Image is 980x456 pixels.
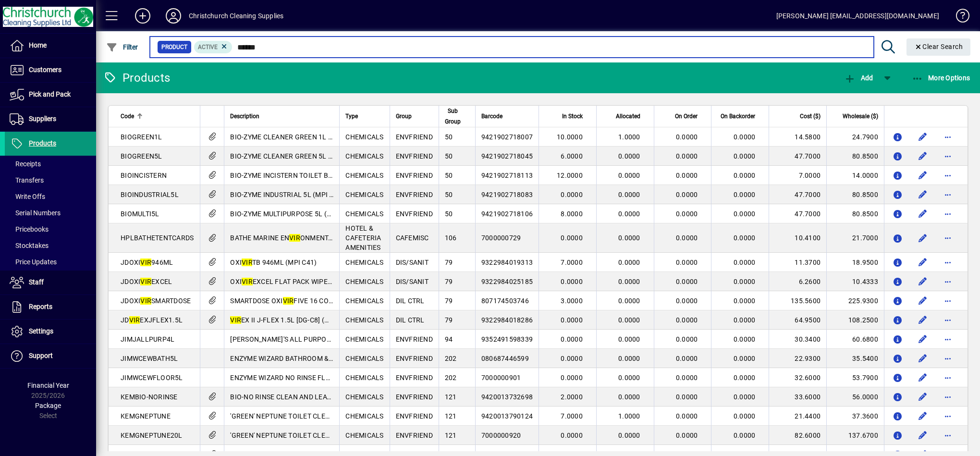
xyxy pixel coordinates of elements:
[445,210,453,218] span: 50
[396,133,433,141] span: ENVFRIEND
[29,115,56,123] span: Suppliers
[5,83,96,107] a: Pick and Pack
[10,242,49,249] span: Stocktakes
[445,278,453,285] span: 79
[127,7,158,25] button: Add
[445,133,453,141] span: 50
[915,274,931,289] button: Edit
[676,355,698,362] span: 0.0000
[618,316,640,324] span: 0.0000
[618,210,640,218] span: 0.0000
[676,191,698,198] span: 0.0000
[842,69,875,86] button: Add
[345,172,383,179] span: CHEMICALS
[561,355,583,362] span: 0.0000
[676,234,698,242] span: 0.0000
[676,374,698,382] span: 0.0000
[230,191,344,198] span: BIO-ZYME INDUSTRIAL 5L (MPI C32)
[345,210,383,218] span: CHEMICALS
[734,278,756,285] span: 0.0000
[230,234,459,242] span: BATHE MARINE EN ONMENTAL DISPLAY TENT CARDS 50S - BATHTENT
[230,412,352,420] span: 'GREEN' NEPTUNE TOILET CLEANER 5L
[481,133,533,141] span: 9421902718007
[29,303,52,310] span: Reports
[915,351,931,366] button: Edit
[618,172,640,179] span: 0.0000
[676,172,698,179] span: 0.0000
[230,335,376,343] span: [PERSON_NAME]'S ALL PURPOSE CLEANER 4L
[618,374,640,382] span: 0.0000
[676,133,698,141] span: 0.0000
[734,316,756,324] span: 0.0000
[5,58,96,82] a: Customers
[769,185,826,204] td: 47.7000
[561,393,583,401] span: 2.0000
[940,332,955,347] button: More options
[769,127,826,147] td: 14.5800
[345,355,383,362] span: CHEMICALS
[660,111,707,122] div: On Order
[445,106,461,127] span: Sub Group
[121,259,173,266] span: JDOXI 946ML
[230,316,353,324] span: EX II J-FLEX 1.5L [DG-C8] (MPI C32)
[445,316,453,324] span: 79
[10,258,57,266] span: Price Updates
[734,210,756,218] span: 0.0000
[121,111,134,122] span: Code
[734,335,756,343] span: 0.0000
[5,344,96,368] a: Support
[121,316,183,324] span: JD EXJFLEX1.5L
[230,172,398,179] span: BIO-ZYME INCISTERN TOILET BOWL CLEANER 400ML
[561,278,583,285] span: 0.0000
[481,191,533,198] span: 9421902718083
[5,295,96,319] a: Reports
[396,172,433,179] span: ENVFRIEND
[121,278,172,285] span: JDOXI EXCEL
[445,172,453,179] span: 50
[242,278,253,285] em: VIR
[561,374,583,382] span: 0.0000
[676,259,698,266] span: 0.0000
[940,428,955,443] button: More options
[198,44,218,50] span: Active
[915,148,931,164] button: Edit
[915,408,931,424] button: Edit
[140,259,151,266] em: VIR
[345,224,381,251] span: HOTEL & CAFETERIA AMENITIES
[10,209,61,217] span: Serial Numbers
[769,407,826,426] td: 21.4400
[676,316,698,324] span: 0.0000
[445,374,457,382] span: 202
[843,111,878,122] span: Wholesale ($)
[616,111,640,122] span: Allocated
[618,152,640,160] span: 0.0000
[10,160,41,168] span: Receipts
[561,210,583,218] span: 8.0000
[345,259,383,266] span: CHEMICALS
[121,431,183,439] span: KEMGNEPTUNE20L
[35,402,61,409] span: Package
[345,431,383,439] span: CHEMICALS
[481,355,529,362] span: 080687446599
[230,133,359,141] span: BIO-ZYME CLEANER GREEN 1L (MPI C32)
[445,234,457,242] span: 106
[734,133,756,141] span: 0.0000
[561,412,583,420] span: 7.0000
[5,107,96,131] a: Suppliers
[121,393,178,401] span: KEMBIO-NORINSE
[396,234,429,242] span: CAFEMISC
[230,431,356,439] span: 'GREEN' NEPTUNE TOILET CLEANER 20L
[769,310,826,330] td: 64.9500
[940,230,955,246] button: More options
[769,204,826,223] td: 47.7000
[121,335,174,343] span: JIMJALLPURP4L
[734,374,756,382] span: 0.0000
[230,316,241,324] em: VIR
[396,259,429,266] span: DIS/SANIT
[826,291,884,310] td: 225.9300
[769,147,826,166] td: 47.7000
[5,254,96,270] a: Price Updates
[915,129,931,145] button: Edit
[776,8,939,24] div: [PERSON_NAME] [EMAIL_ADDRESS][DOMAIN_NAME]
[121,172,167,179] span: BIOINCISTERN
